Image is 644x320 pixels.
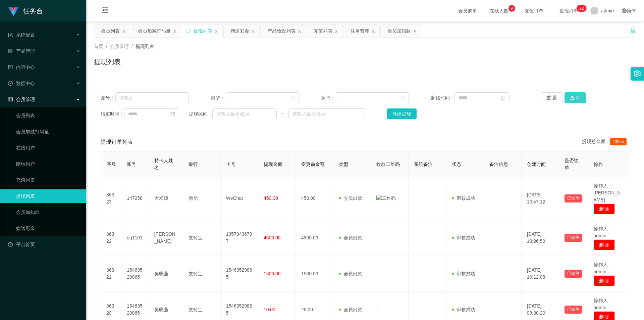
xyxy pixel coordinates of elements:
td: 1500.00 [296,256,333,292]
span: 充值订单 [521,8,547,13]
span: 变更前金额 [301,162,325,167]
i: 图标: table [8,97,13,102]
span: 银行 [189,162,198,167]
i: 图标: close [371,29,375,33]
i: 图标: calendar [170,111,175,116]
a: 充值列表 [16,173,80,187]
span: 是否锁单 [565,158,579,170]
p: 9 [511,5,513,12]
span: 类型 [339,162,348,167]
i: 图标: close [173,29,177,33]
button: 已锁单 [565,306,582,314]
td: 15463529865 [121,256,149,292]
i: 图标: check-circle-o [8,81,13,86]
span: 数据中心 [8,81,35,86]
span: 审核成功 [452,235,475,240]
span: 产品管理 [8,48,35,54]
i: 图标: profile [8,65,13,70]
td: [DATE] 10:12:08 [522,256,559,292]
span: 首页 [94,44,103,49]
i: 图标: close [122,29,126,33]
span: - [376,307,378,312]
button: 重 置 [541,92,562,103]
span: 会员管理 [8,97,35,102]
button: 删 除 [594,203,615,214]
button: 查 询 [565,92,586,103]
span: ~ [277,110,288,118]
span: 备注信息 [489,162,508,167]
input: 请输入 [115,92,189,103]
button: 导出提现 [387,108,417,119]
span: 4500.00 [264,235,281,240]
span: 提现金额 [264,162,282,167]
span: 状态 [452,162,461,167]
button: 已锁单 [565,194,582,202]
td: 微信 [183,177,221,220]
td: 吴晓燕 [149,256,183,292]
span: 提现区间： [189,110,212,118]
span: 操作人：admin [594,298,612,310]
span: 会员出款 [339,195,362,201]
td: [PERSON_NAME] [149,220,183,256]
input: 请输入最大值为 [288,108,365,119]
button: 删 除 [594,239,615,250]
div: 充值列表 [314,25,332,37]
a: 会员列表 [16,109,80,122]
span: 10.00 [264,307,275,312]
input: 请输入最小值为 [212,108,277,119]
i: 图标: calendar [501,95,505,100]
span: 操作人：admin [594,226,612,238]
td: 大米饭 [149,177,183,220]
span: 450.00 [264,195,278,201]
span: 内容中心 [8,64,35,70]
td: 36321 [101,256,121,292]
img: logo.9652507e.png [8,7,19,16]
a: 陪玩用户 [16,157,80,171]
div: 赠送彩金 [230,25,249,37]
button: 已锁单 [565,270,582,278]
span: 卡号 [226,162,235,167]
span: 在线人数 [486,8,512,13]
i: 图标: close [334,29,338,33]
span: 收款二维码 [376,162,400,167]
td: 支付宝 [183,220,221,256]
h1: 任务台 [23,0,43,22]
td: 36323 [101,177,121,220]
i: 图标: form [8,33,13,37]
sup: 9 [508,5,515,12]
span: 操作 [594,162,603,167]
a: 任务台 [8,8,43,13]
span: 结束时间： [101,110,124,118]
td: 15463529865 [221,256,258,292]
p: 2 [579,5,582,12]
a: 会员加减打码量 [16,125,80,138]
p: 2 [582,5,584,12]
span: 13555 [610,138,627,145]
div: 注单管理 [351,25,369,37]
img: 二维码 [376,195,396,202]
a: 提现列表 [16,189,80,203]
i: 图标: close [214,29,218,33]
a: 赠送彩金 [16,222,80,235]
button: 删 除 [594,275,615,286]
span: 类型： [211,94,226,101]
td: 36322 [101,220,121,256]
td: 13579436797 [221,220,258,256]
span: 起始时间： [431,94,454,101]
i: 图标: close [251,29,255,33]
td: 450.00 [296,177,333,220]
i: 图标: menu-fold [94,0,117,22]
div: 会员加减打码量 [138,25,171,37]
td: [DATE] 10:26:50 [522,220,559,256]
td: 147258 [121,177,149,220]
span: 会员出款 [339,307,362,312]
span: 创建时间 [527,162,546,167]
td: 4500.00 [296,220,333,256]
span: 系统配置 [8,32,35,38]
i: 图标: setting [634,70,641,77]
span: / [131,44,133,49]
span: 账号： [101,94,115,101]
h1: 提现列表 [94,57,121,67]
td: [DATE] 10:47:12 [522,177,559,220]
i: 图标: down [291,96,295,100]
